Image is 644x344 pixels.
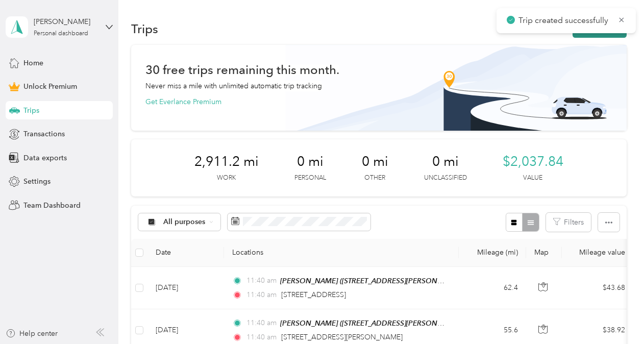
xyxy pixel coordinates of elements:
[6,328,58,339] button: Help center
[459,267,526,309] td: 62.4
[424,174,467,183] p: Unclassified
[246,289,277,301] span: 11:40 am
[131,23,158,34] h1: Trips
[217,174,236,183] p: Work
[224,239,459,267] th: Locations
[23,129,65,139] span: Transactions
[526,239,562,267] th: Map
[280,319,502,328] span: [PERSON_NAME] ([STREET_ADDRESS][PERSON_NAME][US_STATE])
[23,176,51,187] span: Settings
[23,58,43,68] span: Home
[147,239,224,267] th: Date
[459,239,526,267] th: Mileage (mi)
[518,14,610,27] p: Trip created successfully
[23,81,77,92] span: Unlock Premium
[587,287,644,344] iframe: Everlance-gr Chat Button Frame
[364,174,385,183] p: Other
[285,45,627,131] img: Banner
[145,64,339,75] h1: 30 free trips remaining this month.
[145,81,322,91] p: Never miss a mile with unlimited automatic trip tracking
[145,96,221,107] button: Get Everlance Premium
[281,290,346,299] span: [STREET_ADDRESS]
[294,174,326,183] p: Personal
[362,154,388,170] span: 0 mi
[23,200,81,211] span: Team Dashboard
[246,275,276,286] span: 11:40 am
[23,153,67,163] span: Data exports
[23,105,39,116] span: Trips
[194,154,259,170] span: 2,911.2 mi
[503,154,563,170] span: $2,037.84
[246,332,277,343] span: 11:40 am
[297,154,324,170] span: 0 mi
[562,239,633,267] th: Mileage value
[546,213,591,232] button: Filters
[163,218,206,226] span: All purposes
[280,277,502,285] span: [PERSON_NAME] ([STREET_ADDRESS][PERSON_NAME][US_STATE])
[34,31,88,37] div: Personal dashboard
[246,317,276,329] span: 11:40 am
[34,16,97,27] div: [PERSON_NAME]
[523,174,542,183] p: Value
[147,267,224,309] td: [DATE]
[281,333,403,341] span: [STREET_ADDRESS][PERSON_NAME]
[432,154,459,170] span: 0 mi
[562,267,633,309] td: $43.68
